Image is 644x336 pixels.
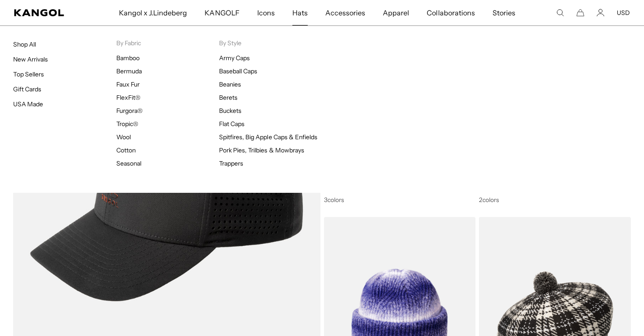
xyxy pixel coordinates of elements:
[13,40,36,48] a: Shop All
[219,80,241,88] a: Beanies
[116,94,140,101] a: FlexFit®
[14,9,78,16] a: Kangol
[597,9,604,17] a: Account
[479,196,631,204] div: 2 colors
[219,39,322,47] p: By Style
[219,133,317,141] a: Spitfires, Big Apple Caps & Enfields
[617,9,630,17] button: USD
[116,67,142,75] a: Bermuda
[13,70,44,78] a: Top Sellers
[219,159,243,167] a: Trappers
[116,133,131,141] a: Wool
[116,54,140,62] a: Bamboo
[219,120,245,128] a: Flat Caps
[116,146,136,154] a: Cotton
[219,94,237,101] a: Berets
[219,54,250,62] a: Army Caps
[219,107,241,115] a: Buckets
[116,107,143,115] a: Furgora®
[219,67,257,75] a: Baseball Caps
[324,196,476,204] div: 3 colors
[116,120,138,128] a: Tropic®
[13,55,48,63] a: New Arrivals
[116,80,140,88] a: Faux Fur
[116,159,141,167] a: Seasonal
[13,85,41,93] a: Gift Cards
[576,9,584,17] button: Cart
[116,39,219,47] p: By Fabric
[556,9,564,17] summary: Search here
[13,100,43,108] a: USA Made
[219,146,304,154] a: Pork Pies, Trilbies & Mowbrays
